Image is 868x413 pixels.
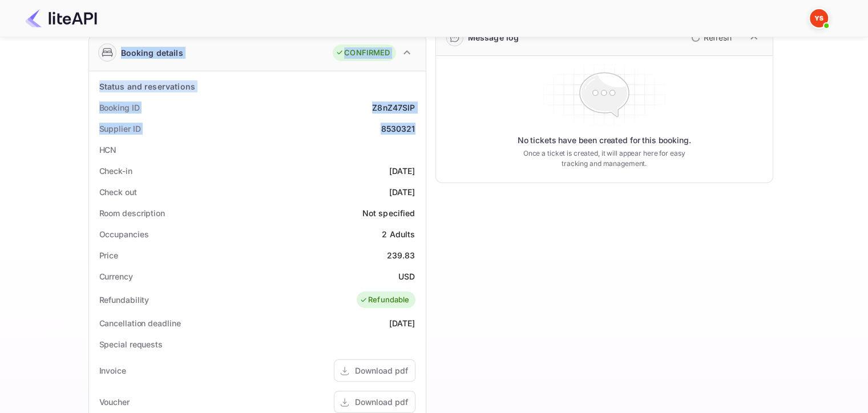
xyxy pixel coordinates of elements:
[99,207,165,219] div: Room description
[704,31,732,43] p: Refresh
[387,249,415,261] div: 239.83
[99,270,133,282] div: Currency
[382,228,415,240] div: 2 Adults
[468,31,519,43] div: Message log
[99,338,163,350] div: Special requests
[99,317,181,329] div: Cancellation deadline
[389,317,415,329] div: [DATE]
[99,365,126,376] div: Invoice
[121,47,183,59] div: Booking details
[389,186,415,198] div: [DATE]
[362,207,415,219] div: Not specified
[99,228,149,240] div: Occupancies
[99,186,137,198] div: Check out
[99,123,141,135] div: Supplier ID
[25,9,97,27] img: LiteAPI Logo
[99,80,195,92] div: Status and reservations
[99,144,117,156] div: HCN
[684,29,736,47] button: Refresh
[99,294,150,306] div: Refundability
[518,135,691,146] p: No tickets have been created for this booking.
[336,47,390,59] div: CONFIRMED
[99,102,140,114] div: Booking ID
[355,365,408,376] div: Download pdf
[389,165,415,177] div: [DATE]
[381,123,415,135] div: 8530321
[99,165,132,177] div: Check-in
[372,102,415,114] div: Z8nZ47SlP
[99,249,119,261] div: Price
[810,9,828,27] img: Yandex Support
[514,148,695,169] p: Once a ticket is created, it will appear here for easy tracking and management.
[99,396,130,408] div: Voucher
[398,270,415,282] div: USD
[360,294,410,306] div: Refundable
[355,396,408,408] div: Download pdf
